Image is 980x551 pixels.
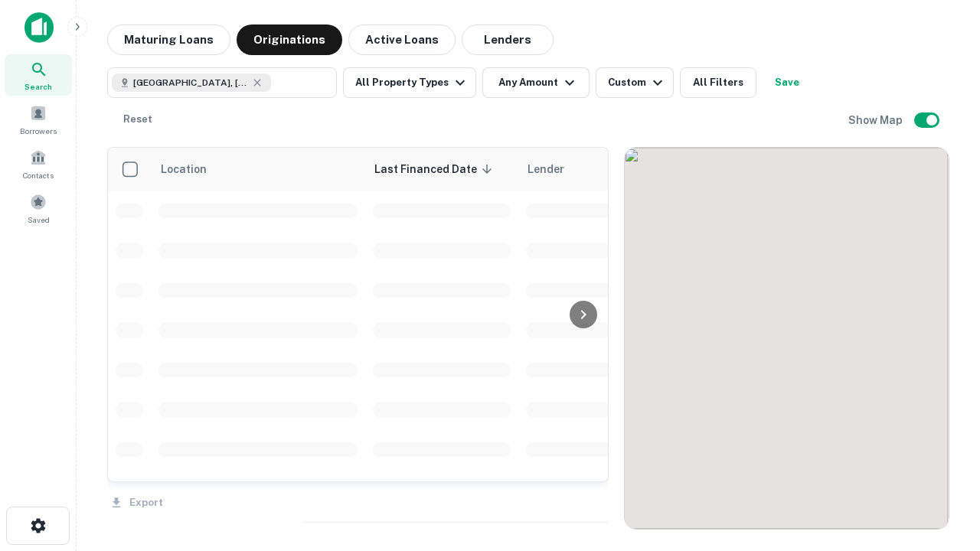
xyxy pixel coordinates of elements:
span: Search [24,80,52,93]
button: Save your search to get updates of matches that match your search criteria. [763,67,812,98]
span: Saved [28,214,50,226]
button: Lenders [462,24,554,55]
div: Custom [608,73,667,92]
span: Contacts [23,169,54,181]
h6: Show Map [848,112,905,129]
button: Maturing Loans [107,24,230,55]
th: Last Financed Date [365,148,518,191]
button: Any Amount [482,67,590,98]
th: Location [151,148,365,191]
div: 0 0 [625,148,949,529]
button: Reset [113,104,162,135]
iframe: Chat Widget [903,380,980,453]
a: Search [5,54,72,96]
button: All Filters [680,67,756,98]
span: Location [160,160,227,178]
span: Lender [528,160,564,178]
img: capitalize-icon.png [24,12,54,43]
a: Borrowers [5,99,72,140]
button: Originations [237,24,342,55]
a: Saved [5,187,72,229]
span: Borrowers [20,125,57,137]
button: All Property Types [343,67,476,98]
button: Active Loans [348,24,456,55]
span: Last Financed Date [374,160,497,178]
th: Lender [518,148,763,191]
a: Contacts [5,143,72,184]
span: [GEOGRAPHIC_DATA], [GEOGRAPHIC_DATA] [133,76,248,90]
button: Custom [596,67,674,98]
